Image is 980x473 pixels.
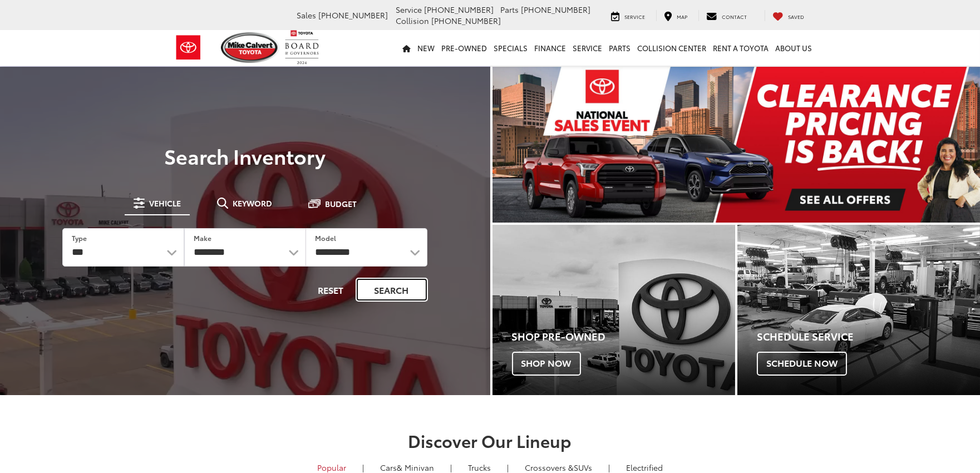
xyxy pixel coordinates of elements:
a: Pre-Owned [439,30,491,66]
a: Service [570,30,606,66]
a: Collision Center [634,30,710,66]
h2: Discover Our Lineup [98,431,883,450]
li: | [447,462,455,473]
a: Schedule Service Schedule Now [737,225,980,395]
img: Toyota [168,29,209,66]
span: [PHONE_NUMBER] [319,9,388,21]
label: Type [72,233,87,243]
a: Map [656,10,696,21]
span: Keyword [233,199,272,207]
a: Contact [698,10,756,21]
span: Schedule Now [757,352,847,375]
li: | [605,462,613,473]
h3: Search Inventory [47,145,444,167]
li: | [504,462,511,473]
a: About Us [772,30,816,66]
a: Specials [491,30,531,66]
li: | [360,462,367,473]
a: Shop Pre-Owned Shop Now [493,225,735,395]
span: Budget [325,200,357,208]
label: Model [315,233,336,243]
button: Reset [309,278,353,302]
span: Parts [501,4,519,15]
h4: Schedule Service [757,331,980,342]
span: Service [396,4,422,15]
span: Collision [396,15,430,26]
span: Saved [789,13,805,20]
a: Home [400,30,415,66]
a: My Saved Vehicles [765,10,813,21]
span: Sales [297,9,317,21]
a: Service [603,10,654,21]
span: Map [677,13,688,20]
span: Contact [722,13,747,20]
img: Mike Calvert Toyota [221,32,280,63]
span: Service [625,13,646,20]
h4: Shop Pre-Owned [512,331,735,342]
span: [PHONE_NUMBER] [521,4,591,15]
span: [PHONE_NUMBER] [432,15,501,26]
span: & Minivan [397,462,434,473]
label: Make [194,233,211,243]
span: Crossovers & [525,462,574,473]
button: Search [356,278,428,302]
a: Parts [606,30,634,66]
div: Toyota [493,225,735,395]
div: Toyota [737,225,980,395]
span: Shop Now [512,352,581,375]
a: Finance [531,30,570,66]
span: Vehicle [149,199,181,207]
span: [PHONE_NUMBER] [425,4,494,15]
a: New [415,30,439,66]
a: Rent a Toyota [710,30,772,66]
